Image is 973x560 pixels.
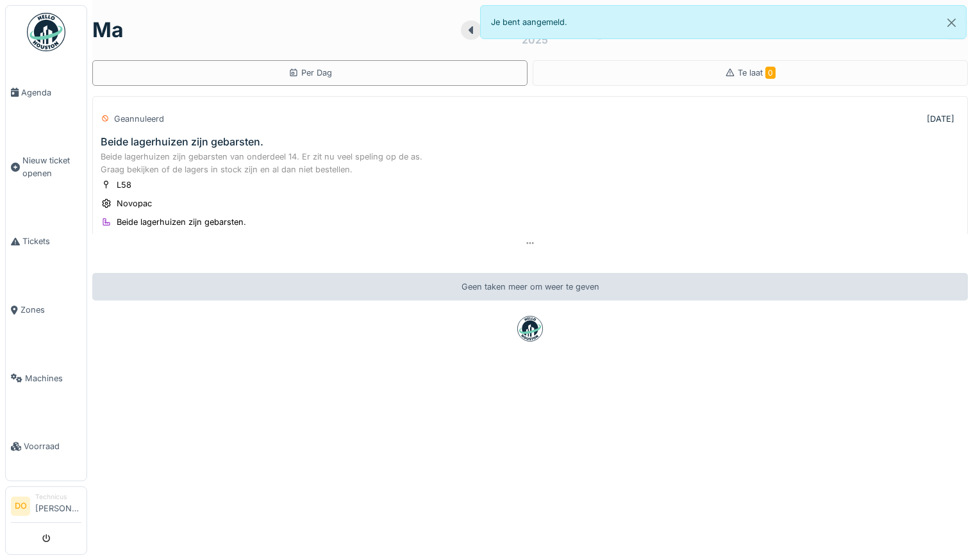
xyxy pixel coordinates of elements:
div: Geen taken meer om weer te geven [92,273,968,301]
img: badge-BVDL4wpA.svg [517,316,543,342]
li: DO [11,497,30,516]
div: Per Dag [288,67,332,79]
h1: ma [92,18,124,42]
li: [PERSON_NAME] [35,492,81,520]
div: L58 [117,179,131,191]
div: [DATE] [927,113,954,125]
span: Tickets [22,235,81,247]
span: Te laat [738,68,776,78]
div: Technicus [35,492,81,502]
span: Nieuw ticket openen [22,154,81,179]
div: 2025 [522,32,548,47]
a: Machines [6,344,87,413]
div: Geannuleerd [114,113,164,125]
div: Novopac [117,197,152,210]
div: Beide lagerhuizen zijn gebarsten. [101,136,263,148]
a: Voorraad [6,413,87,481]
div: Je bent aangemeld. [480,5,967,39]
span: Voorraad [24,440,81,452]
img: Badge_color-CXgf-gQk.svg [27,13,65,51]
button: Close [937,6,966,40]
a: Nieuw ticket openen [6,127,87,208]
a: Zones [6,276,87,344]
a: DO Technicus[PERSON_NAME] [11,492,81,523]
span: 0 [765,67,776,79]
div: Beide lagerhuizen zijn gebarsten. [117,216,246,228]
span: Machines [25,372,81,384]
div: Beide lagerhuizen zijn gebarsten van onderdeel 14. Er zit nu veel speling op de as. Graag bekijke... [101,151,960,175]
span: Agenda [21,86,81,99]
a: Agenda [6,58,87,127]
a: Tickets [6,208,87,276]
span: Zones [21,304,81,316]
